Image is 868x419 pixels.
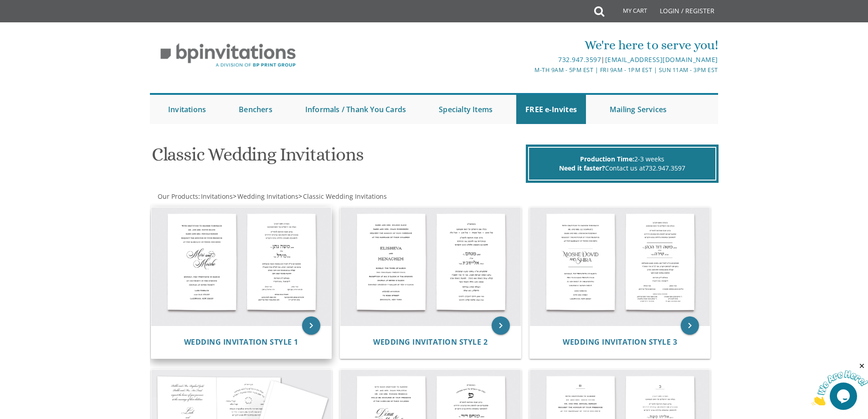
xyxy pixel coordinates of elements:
[558,55,601,64] a: 732.947.3597
[151,207,332,326] img: Wedding Invitation Style 1
[601,95,676,124] a: Mailing Services
[230,95,282,124] a: Benchers
[237,192,298,201] span: Wedding Invitations
[303,192,387,201] span: Classic Wedding Invitations
[559,164,605,172] span: Need it faster?
[563,338,677,347] a: Wedding Invitation Style 3
[184,337,298,347] span: Wedding Invitation Style 1
[516,95,586,124] a: FREE e-Invites
[530,207,710,326] img: Wedding Invitation Style 3
[340,65,718,75] div: M-Th 9am - 5pm EST | Fri 9am - 1pm EST | Sun 11am - 3pm EST
[373,337,488,347] span: Wedding Invitation Style 2
[233,192,298,201] span: >
[150,192,434,201] div: :
[184,338,298,347] a: Wedding Invitation Style 1
[157,192,198,201] a: Our Products
[340,36,718,54] div: We're here to serve you!
[200,192,233,201] a: Invitations
[373,338,488,347] a: Wedding Invitation Style 2
[150,36,306,74] img: BP Invitation Loft
[152,145,524,171] h1: Classic Wedding Invitations
[201,192,233,201] span: Invitations
[605,55,718,64] a: [EMAIL_ADDRESS][DOMAIN_NAME]
[528,147,716,181] div: 2-3 weeks Contact us at
[340,207,521,326] img: Wedding Invitation Style 2
[812,362,868,405] iframe: chat widget
[340,54,718,65] div: |
[580,155,634,163] span: Production Time:
[492,316,510,335] a: keyboard_arrow_right
[236,192,298,201] a: Wedding Invitations
[302,316,320,335] a: keyboard_arrow_right
[645,164,685,172] a: 732.947.3597
[302,192,387,201] a: Classic Wedding Invitations
[603,1,653,24] a: My Cart
[298,192,387,201] span: >
[159,95,215,124] a: Invitations
[681,316,699,335] a: keyboard_arrow_right
[563,337,677,347] span: Wedding Invitation Style 3
[430,95,502,124] a: Specialty Items
[296,95,415,124] a: Informals / Thank You Cards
